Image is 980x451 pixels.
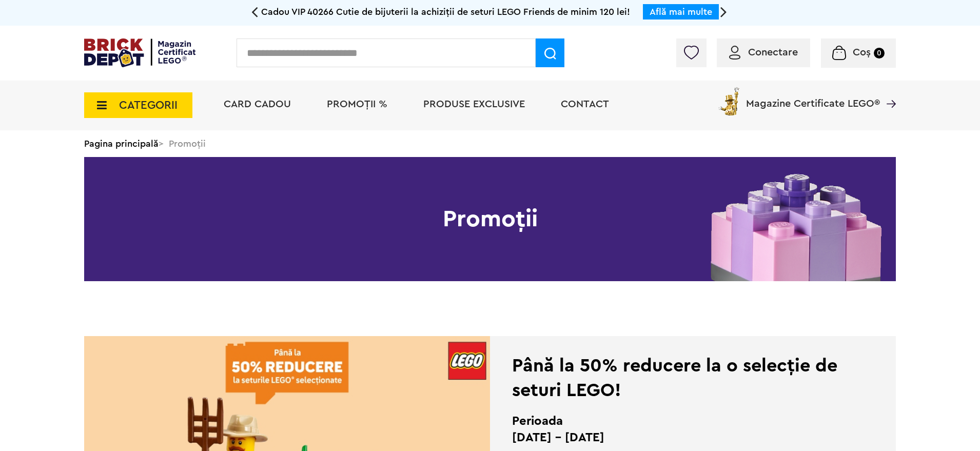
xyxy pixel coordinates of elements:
[261,7,630,16] span: Cadou VIP 40266 Cutie de bijuterii la achiziții de seturi LEGO Friends de minim 120 lei!
[748,47,798,57] span: Conectare
[119,100,178,111] span: CATEGORII
[512,413,845,429] h2: Perioada
[423,99,525,109] a: Produse exclusive
[561,99,609,109] a: Contact
[224,99,291,109] a: Card Cadou
[880,85,896,95] a: Magazine Certificate LEGO®
[874,48,885,58] small: 0
[512,354,845,403] div: Până la 50% reducere la o selecție de seturi LEGO!
[84,139,159,148] a: Pagina principală
[650,7,712,16] a: Află mai multe
[84,157,896,281] h1: Promoții
[84,130,896,157] div: > Promoții
[729,47,798,57] a: Conectare
[853,47,871,57] span: Coș
[746,85,880,109] span: Magazine Certificate LEGO®
[512,429,845,446] p: [DATE] - [DATE]
[327,99,387,109] a: PROMOȚII %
